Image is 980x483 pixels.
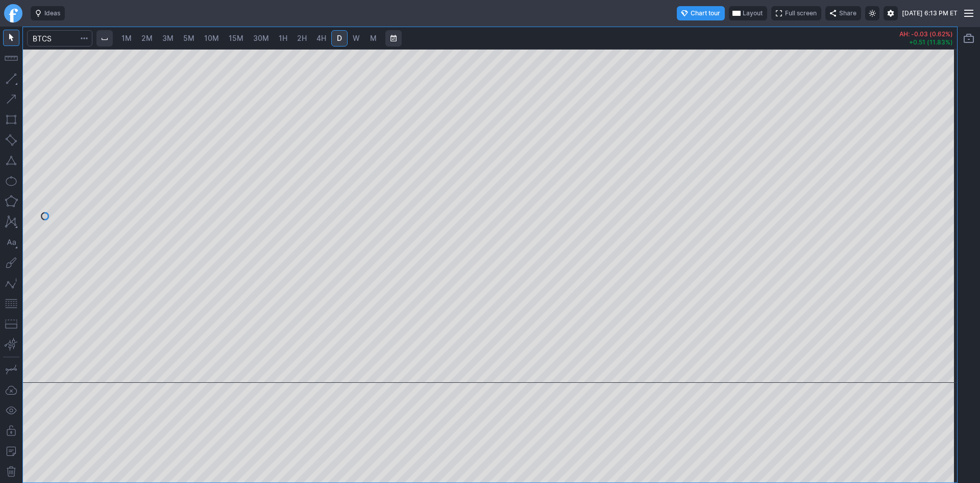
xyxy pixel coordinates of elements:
a: Finviz.com [4,4,22,22]
button: Arrow [3,91,19,107]
a: 1H [274,30,292,47]
button: Portfolio watchlist [961,30,977,47]
a: W [348,30,364,47]
a: 1M [117,30,136,47]
button: Ellipse [3,173,19,189]
span: Chart tour [691,8,720,18]
button: Chart tour [677,6,725,20]
button: Polygon [3,193,19,210]
button: Drawing mode: Single [3,361,19,378]
button: Drawings autosave: Off [3,382,19,398]
button: Fibonacci retracements [3,295,19,312]
span: Full screen [785,8,817,18]
span: M [370,34,377,42]
button: Elliott waves [3,275,19,291]
button: Ideas [31,6,65,20]
a: 2M [137,30,157,47]
p: AH: -0.03 (0.62%) [899,31,953,37]
a: D [331,30,348,47]
button: Brush [3,255,19,271]
button: Position [3,316,19,332]
button: Triangle [3,152,19,169]
span: 15M [229,34,243,42]
span: 5M [183,34,194,42]
input: Search [27,30,92,47]
span: Layout [743,8,763,18]
button: Search [77,30,91,47]
span: 1H [279,34,287,42]
a: 10M [200,30,224,47]
a: 2H [292,30,311,47]
button: Hide drawings [3,402,19,419]
span: 3M [162,34,174,42]
button: XABCD [3,214,19,230]
a: 3M [158,30,178,47]
button: Remove all drawings [3,464,19,480]
span: W [353,34,360,42]
p: +0.51 (11.83%) [899,39,953,45]
button: Full screen [771,6,821,20]
a: M [365,30,381,47]
button: Line [3,71,19,87]
span: 2H [297,34,307,42]
span: [DATE] 6:13 PM ET [902,8,958,18]
a: 15M [224,30,248,47]
span: 2M [141,34,153,42]
a: 30M [249,30,274,47]
button: Share [825,6,861,20]
button: Add note [3,443,19,459]
span: Ideas [44,8,60,18]
button: Rectangle [3,111,19,128]
button: Layout [729,6,767,20]
button: Interval [96,30,113,47]
button: Toggle light mode [865,6,879,20]
span: D [337,34,342,42]
span: 10M [204,34,219,42]
button: Mouse [3,30,19,46]
span: 4H [316,34,326,42]
span: 1M [121,34,132,42]
button: Range [385,30,402,47]
button: Settings [884,6,898,20]
span: 30M [253,34,269,42]
button: Measure [3,50,19,66]
button: Rotated rectangle [3,132,19,148]
button: Lock drawings [3,423,19,439]
button: Text [3,234,19,250]
a: 4H [312,30,331,47]
button: Anchored VWAP [3,336,19,353]
a: 5M [179,30,199,47]
span: Share [839,8,856,18]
